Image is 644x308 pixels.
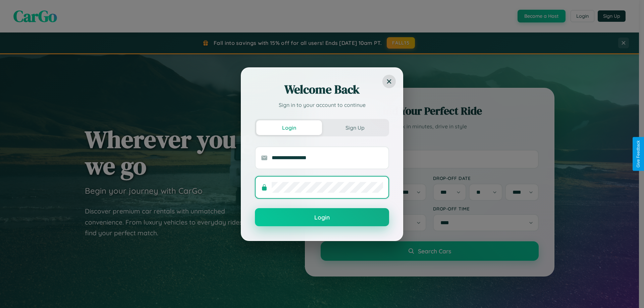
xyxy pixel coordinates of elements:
h2: Welcome Back [255,81,389,98]
button: Login [255,208,389,226]
button: Sign Up [322,120,388,135]
button: Login [256,120,322,135]
div: Give Feedback [636,140,641,168]
p: Sign in to your account to continue [255,101,389,109]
